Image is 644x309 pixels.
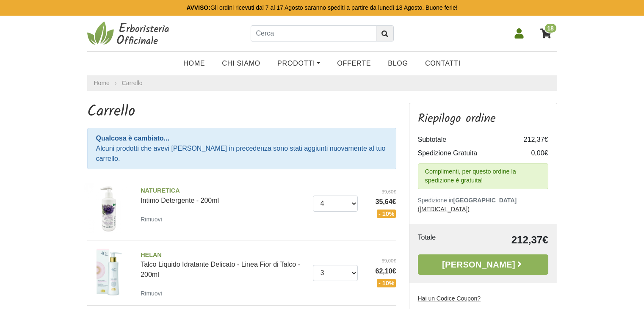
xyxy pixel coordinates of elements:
del: 39,60€ [364,188,396,196]
small: Rimuovi [141,216,162,223]
td: Spedizione Gratuita [418,146,514,160]
td: 212,37€ [514,133,548,146]
span: 62,10€ [364,266,396,276]
h1: Carrello [87,103,396,121]
small: Rimuovi [141,290,162,297]
del: 69,00€ [364,257,396,265]
span: HELAN [141,251,307,260]
td: Totale [418,232,461,248]
u: Hai un Codice Coupon? [418,295,481,302]
span: - 10% [377,210,396,218]
a: Carrello [122,80,143,86]
a: 18 [536,23,557,44]
input: Cerca [251,25,376,41]
a: HELANTalco Liquido Idratante Delicato - Linea Fior di Talco - 200ml [141,251,307,279]
a: Rimuovi [141,214,166,224]
a: Chi Siamo [213,55,269,72]
span: NATURETICA [141,186,307,196]
td: 212,37€ [461,232,548,248]
h3: Riepilogo ordine [418,112,548,126]
img: Talco Liquido Idratante Delicato - Linea Fior di Talco - 200ml [84,247,135,298]
strong: Qualcosa è cambiato... [96,135,169,142]
span: - 10% [377,279,396,287]
a: Home [175,55,213,72]
b: [GEOGRAPHIC_DATA] [453,197,517,204]
a: [PERSON_NAME] [418,254,548,275]
nav: breadcrumb [87,75,557,91]
a: Prodotti [269,55,329,72]
img: Erboristeria Officinale [87,21,172,46]
img: Intimo Detergente - 200ml [84,183,135,233]
a: NATURETICAIntimo Detergente - 200ml [141,186,307,204]
a: Blog [379,55,417,72]
label: Hai un Codice Coupon? [418,294,481,303]
span: 35,64€ [364,197,396,207]
a: ([MEDICAL_DATA]) [418,206,470,212]
p: Spedizione in [418,196,548,214]
td: Subtotale [418,133,514,146]
td: 0,00€ [514,146,548,160]
a: Home [94,79,110,88]
a: OFFERTE [329,55,379,72]
div: Complimenti, per questo ordine la spedizione è gratuita! [418,163,548,189]
b: AVVISO: [186,4,210,11]
a: Contatti [417,55,469,72]
a: Rimuovi [141,288,166,298]
span: 18 [544,23,557,33]
div: Alcuni prodotti che avevi [PERSON_NAME] in precedenza sono stati aggiunti nuovamente al tuo carre... [87,128,396,169]
p: Gli ordini ricevuti dal 7 al 17 Agosto saranno spediti a partire da lunedì 18 Agosto. Buone ferie! [186,3,457,12]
